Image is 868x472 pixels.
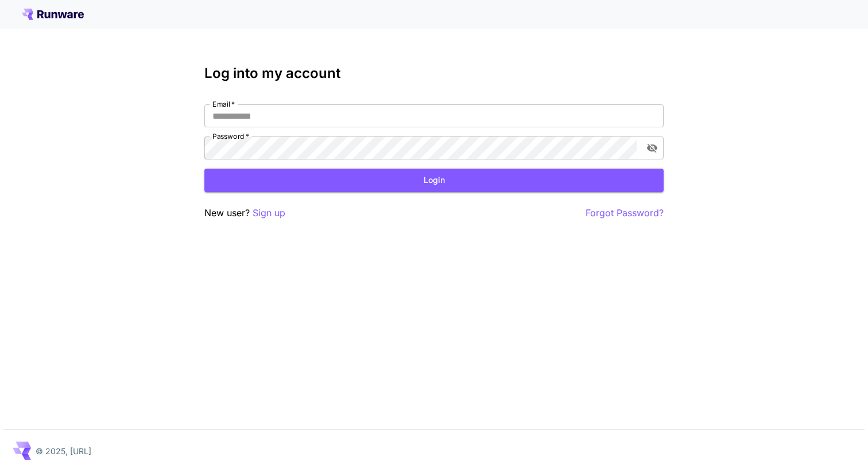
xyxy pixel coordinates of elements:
[204,169,664,192] button: Login
[642,138,662,158] button: toggle password visibility
[204,65,664,81] h3: Log into my account
[253,206,285,220] button: Sign up
[36,445,91,457] p: © 2025, [URL]
[586,206,664,220] button: Forgot Password?
[204,206,285,220] p: New user?
[212,99,235,109] label: Email
[212,131,249,141] label: Password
